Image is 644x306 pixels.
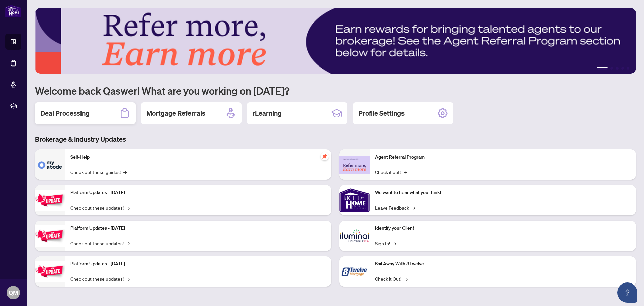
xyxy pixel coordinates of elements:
[126,239,130,247] span: →
[5,5,21,17] img: logo
[404,275,408,282] span: →
[375,189,631,196] p: We want to hear what you think!
[35,8,636,74] img: Slide 0
[412,204,415,211] span: →
[610,67,613,70] button: 2
[375,154,631,161] p: Agent Referral Program
[339,221,370,251] img: Identify your Client
[70,189,326,196] p: Platform Updates - [DATE]
[35,261,65,282] img: Platform Updates - June 23, 2025
[70,275,130,282] a: Check out these updates!→
[123,168,127,176] span: →
[40,108,90,118] h2: Deal Processing
[621,67,624,70] button: 4
[616,67,619,70] button: 3
[393,239,396,247] span: →
[70,154,326,161] p: Self-Help
[70,225,326,232] p: Platform Updates - [DATE]
[375,275,408,282] a: Check it Out!→
[35,149,65,180] img: Self-Help
[404,168,407,176] span: →
[627,67,629,70] button: 5
[339,156,370,174] img: Agent Referral Program
[35,225,65,247] img: Platform Updates - July 8, 2025
[70,260,326,268] p: Platform Updates - [DATE]
[126,204,130,211] span: →
[339,256,370,287] img: Sail Away With 8Twelve
[617,282,637,303] button: Open asap
[339,185,370,215] img: We want to hear what you think!
[35,135,636,144] h3: Brokerage & Industry Updates
[35,190,65,211] img: Platform Updates - July 21, 2025
[70,239,130,247] a: Check out these updates!→
[126,275,130,282] span: →
[70,168,127,176] a: Check out these guides!→
[358,108,405,118] h2: Profile Settings
[375,239,396,247] a: Sign In!→
[597,67,608,70] button: 1
[70,204,130,211] a: Check out these updates!→
[35,84,636,97] h1: Welcome back Qaswer! What are you working on [DATE]?
[9,288,18,297] span: QM
[375,204,415,211] a: Leave Feedback→
[252,108,282,118] h2: rLearning
[375,225,631,232] p: Identify your Client
[375,168,407,176] a: Check it out!→
[146,108,205,118] h2: Mortgage Referrals
[375,260,631,268] p: Sail Away With 8Twelve
[321,152,329,160] span: pushpin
